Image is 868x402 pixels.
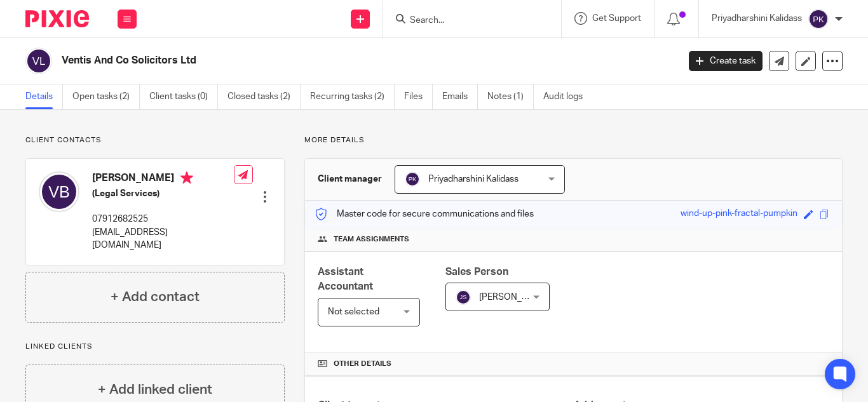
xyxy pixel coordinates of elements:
span: [PERSON_NAME] [479,293,549,302]
span: Sales Person [445,267,508,277]
p: Linked clients [25,342,285,352]
img: svg%3E [39,171,79,212]
span: Priyadharshini Kalidass [428,175,519,184]
span: Assistant Accountant [318,267,373,291]
h2: Ventis And Co Solicitors Ltd [62,54,548,67]
p: 07912682525 [92,213,234,225]
span: Other details [334,359,391,369]
a: Open tasks (2) [72,84,140,109]
span: Team assignments [334,234,409,245]
p: [EMAIL_ADDRESS][DOMAIN_NAME] [92,226,234,252]
i: Primary [180,171,193,184]
a: Files [404,84,433,109]
a: Recurring tasks (2) [310,84,395,109]
img: svg%3E [405,171,420,187]
img: svg%3E [456,290,471,305]
div: wind-up-pink-fractal-pumpkin [681,207,797,222]
a: Emails [442,84,478,109]
h3: Client manager [318,173,382,185]
a: Details [25,84,63,109]
a: Notes (1) [487,84,534,109]
img: Pixie [25,10,89,27]
h4: + Add linked client [98,380,212,399]
p: Priyadharshini Kalidass [712,12,802,25]
h4: + Add contact [111,287,200,307]
span: Not selected [328,307,379,316]
a: Audit logs [543,84,592,109]
h5: (Legal Services) [92,187,234,200]
p: More details [304,135,843,145]
p: Master code for secure communications and files [315,208,534,220]
p: Client contacts [25,135,285,145]
span: Get Support [592,14,641,23]
img: svg%3E [25,48,52,74]
h4: [PERSON_NAME] [92,171,234,187]
a: Closed tasks (2) [227,84,301,109]
img: svg%3E [808,9,829,29]
a: Client tasks (0) [149,84,218,109]
a: Create task [689,51,763,71]
input: Search [409,15,523,27]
